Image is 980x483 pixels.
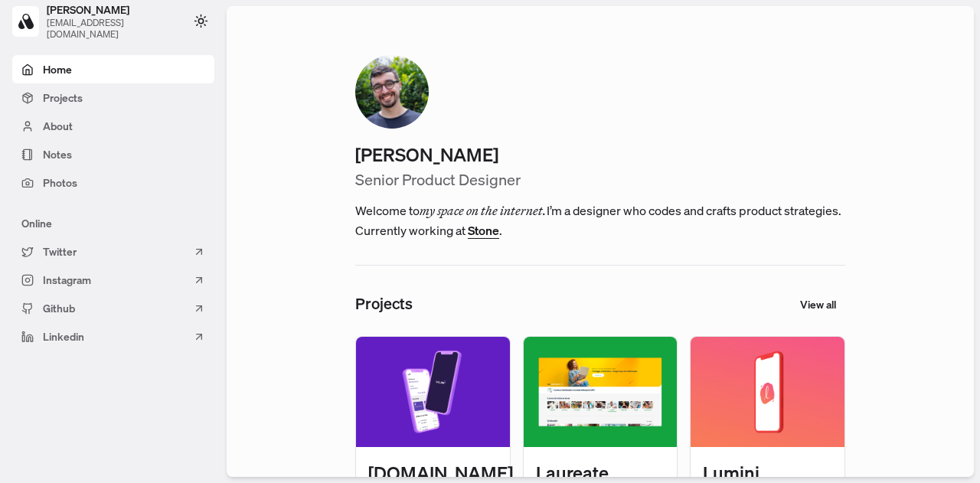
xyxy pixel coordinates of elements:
[12,140,214,168] a: Notes
[43,90,83,106] span: Projects
[43,61,72,77] span: Home
[43,118,73,134] span: About
[12,294,214,322] a: Github
[43,272,91,288] span: Instagram
[12,322,214,351] a: Linkedin
[12,168,214,197] a: Photos
[43,175,77,191] span: Photos
[355,55,429,129] img: Profile Picture
[12,237,214,266] a: Twitter
[356,337,510,447] img: linkme_home.png
[43,300,75,316] span: Github
[468,222,499,239] a: Stone
[691,337,844,447] img: home_lumini-p-1080.png
[355,292,413,315] h2: Projects
[12,209,214,237] div: Online
[47,3,178,17] span: [PERSON_NAME]
[355,168,845,191] h2: Senior Product Designer
[12,55,214,83] a: Home
[43,243,77,259] span: Twitter
[12,266,214,294] a: Instagram
[12,3,188,40] a: [PERSON_NAME][EMAIL_ADDRESS][DOMAIN_NAME]
[12,112,214,140] a: About
[791,290,845,318] a: View all
[420,203,547,218] em: my space on the internet.
[468,224,499,237] button: Stone
[47,17,178,40] span: [EMAIL_ADDRESS][DOMAIN_NAME]
[355,201,845,240] span: Welcome to I’m a designer who codes and crafts product strategies. Currently working at .
[43,328,84,344] span: Linkedin
[524,337,678,447] img: Laureate-Home-p-1080.png
[43,146,72,162] span: Notes
[355,141,845,168] h1: [PERSON_NAME]
[12,83,214,112] a: Projects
